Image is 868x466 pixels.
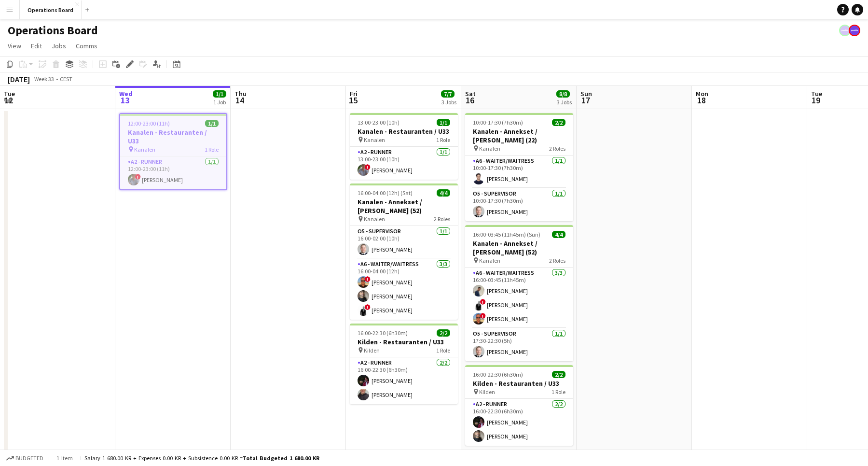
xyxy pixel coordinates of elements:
span: 12 [2,95,15,106]
app-card-role: A6 - WAITER/WAITRESS3/316:00-03:45 (11h45m)[PERSON_NAME]![PERSON_NAME]![PERSON_NAME] [465,268,573,328]
h3: Kilden - Restauranten / U33 [350,338,458,346]
span: Comms [76,42,97,50]
span: 16:00-03:45 (11h45m) (Sun) [473,231,540,238]
span: Kanalen [479,257,500,264]
span: ! [480,313,486,319]
span: Kilden [479,388,495,395]
a: Edit [27,40,46,52]
span: 1 Role [205,146,219,153]
button: Budgeted [5,453,45,464]
app-user-avatar: Support Team [839,25,851,36]
span: 10:00-17:30 (7h30m) [473,119,523,126]
app-user-avatar: Support Team [849,25,860,36]
span: Fri [350,89,358,98]
span: Wed [119,89,133,98]
span: ! [365,276,371,282]
span: 7/7 [441,90,455,98]
app-card-role: A2 - RUNNER2/216:00-22:30 (6h30m)[PERSON_NAME][PERSON_NAME] [350,357,458,404]
app-card-role: O5 - SUPERVISOR1/116:00-02:00 (10h)[PERSON_NAME] [350,226,458,259]
h3: Kanalen - Restauranten / U33 [120,128,226,145]
div: 1 Job [213,99,226,106]
span: 13 [118,95,133,106]
span: View [8,42,21,50]
span: 1 item [53,454,76,462]
span: 1/1 [437,119,450,126]
app-job-card: 16:00-22:30 (6h30m)2/2Kilden - Restauranten / U33 Kilden1 RoleA2 - RUNNER2/216:00-22:30 (6h30m)[P... [465,365,573,446]
span: 2 Roles [549,145,565,152]
span: 1/1 [213,90,226,98]
app-card-role: A2 - RUNNER2/216:00-22:30 (6h30m)[PERSON_NAME][PERSON_NAME] [465,399,573,446]
app-card-role: O5 - SUPERVISOR1/110:00-17:30 (7h30m)[PERSON_NAME] [465,188,573,221]
span: Jobs [52,42,66,50]
span: 14 [233,95,247,106]
span: 2/2 [437,329,450,337]
span: 2 Roles [434,215,450,223]
span: 1 Role [436,136,450,143]
h3: Kanalen - Restauranten / U33 [350,127,458,136]
span: 8/8 [556,90,570,98]
span: Mon [696,89,708,98]
span: 1 Role [551,388,565,395]
span: 1/1 [205,120,219,127]
span: 4/4 [552,231,565,238]
span: Sun [580,89,592,98]
span: Sat [465,89,476,98]
app-job-card: 10:00-17:30 (7h30m)2/2Kanalen - Annekset / [PERSON_NAME] (22) Kanalen2 RolesA6 - WAITER/WAITRESS1... [465,113,573,221]
span: ! [365,304,371,310]
span: 16:00-04:00 (12h) (Sat) [358,189,413,197]
app-job-card: 13:00-23:00 (10h)1/1Kanalen - Restauranten / U33 Kanalen1 RoleA2 - RUNNER1/113:00-23:00 (10h)![PE... [350,113,458,180]
h1: Operations Board [8,23,98,38]
span: ! [480,299,486,305]
span: Edit [31,42,42,50]
span: 15 [348,95,358,106]
span: Kanalen [134,146,155,153]
span: 13:00-23:00 (10h) [358,119,400,126]
div: CEST [60,75,72,83]
span: 19 [810,95,822,106]
app-job-card: 16:00-03:45 (11h45m) (Sun)4/4Kanalen - Annekset / [PERSON_NAME] (52) Kanalen2 RolesA6 - WAITER/WA... [465,225,573,361]
span: Tue [811,89,822,98]
span: Tue [4,89,15,98]
span: Kanalen [364,215,385,223]
span: 12:00-23:00 (11h) [128,120,170,127]
span: 2/2 [552,119,565,126]
div: [DATE] [8,74,30,84]
h3: Kilden - Restauranten / U33 [465,379,573,388]
span: Kilden [364,347,380,354]
a: View [4,40,25,52]
a: Comms [72,40,101,52]
app-card-role: A2 - RUNNER1/112:00-23:00 (11h)![PERSON_NAME] [120,156,226,189]
span: ! [365,164,371,170]
app-card-role: A2 - RUNNER1/113:00-23:00 (10h)![PERSON_NAME] [350,147,458,180]
span: Total Budgeted 1 680.00 KR [243,454,319,462]
h3: Kanalen - Annekset / [PERSON_NAME] (22) [465,127,573,144]
button: Operations Board [20,0,82,19]
span: Budgeted [15,455,43,462]
div: 3 Jobs [441,99,456,106]
app-job-card: 16:00-22:30 (6h30m)2/2Kilden - Restauranten / U33 Kilden1 RoleA2 - RUNNER2/216:00-22:30 (6h30m)[P... [350,324,458,404]
app-job-card: 12:00-23:00 (11h)1/1Kanalen - Restauranten / U33 Kanalen1 RoleA2 - RUNNER1/112:00-23:00 (11h)![PE... [119,113,227,190]
span: 16:00-22:30 (6h30m) [358,329,408,337]
div: Salary 1 680.00 KR + Expenses 0.00 KR + Subsistence 0.00 KR = [84,454,319,462]
span: Thu [234,89,247,98]
span: 18 [694,95,708,106]
app-card-role: O5 - SUPERVISOR1/117:30-22:30 (5h)[PERSON_NAME] [465,328,573,361]
span: ! [135,174,141,180]
div: 3 Jobs [557,99,572,106]
a: Jobs [48,40,70,52]
span: 17 [579,95,592,106]
app-job-card: 16:00-04:00 (12h) (Sat)4/4Kanalen - Annekset / [PERSON_NAME] (52) Kanalen2 RolesO5 - SUPERVISOR1/... [350,184,458,320]
span: Week 33 [32,75,56,83]
span: 2/2 [552,371,565,378]
app-card-role: A6 - WAITER/WAITRESS1/110:00-17:30 (7h30m)[PERSON_NAME] [465,155,573,188]
h3: Kanalen - Annekset / [PERSON_NAME] (52) [350,198,458,215]
span: 4/4 [437,189,450,197]
span: 2 Roles [549,257,565,264]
